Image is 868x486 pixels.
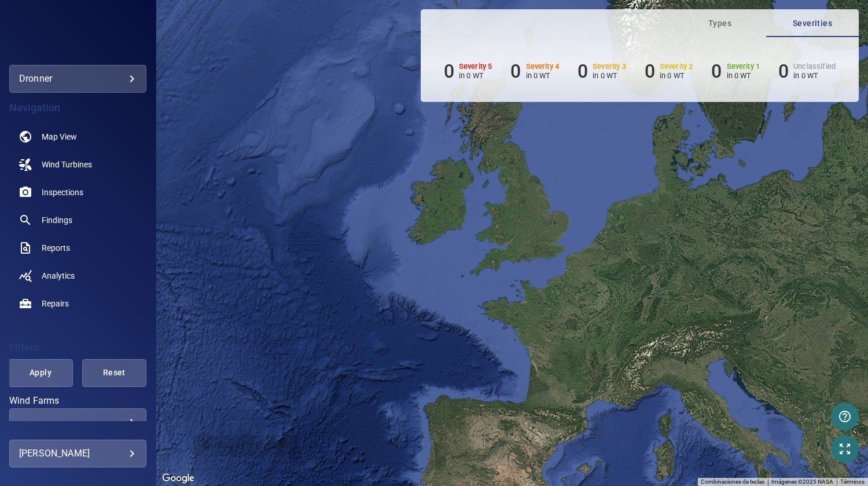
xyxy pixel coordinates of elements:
[459,71,492,80] p: in 0 WT
[9,206,146,234] a: findings noActive
[773,16,852,31] span: Severities
[593,63,626,71] h6: Severity 3
[645,60,655,82] h6: 0
[50,29,106,41] img: dronner-logo
[9,102,146,114] h4: Navigation
[681,16,759,31] span: Types
[9,342,146,353] h4: Filters
[701,478,764,486] button: Combinaciones de teclas
[159,471,197,486] a: Abre esta zona en Google Maps (se abre en una nueva ventana)
[459,63,492,71] h6: Severity 5
[793,63,836,71] h6: Unclassified
[42,187,83,198] span: Inspections
[42,131,77,142] span: Map View
[727,71,760,80] p: in 0 WT
[19,70,137,88] div: dronner
[660,63,693,71] h6: Severity 2
[711,60,760,82] li: Severity 1
[771,478,833,485] span: Imágenes ©2025 NASA
[840,478,865,485] a: Términos (se abre en una nueva pestaña)
[578,60,588,82] h6: 0
[42,270,75,282] span: Analytics
[793,71,836,80] p: in 0 WT
[9,396,146,405] label: Wind Farms
[711,60,722,82] h6: 0
[526,71,560,80] p: in 0 WT
[9,123,146,151] a: map noActive
[9,234,146,262] a: reports noActive
[9,151,146,178] a: windturbines noActive
[159,471,197,486] img: Google
[510,60,521,82] h6: 0
[9,65,146,93] div: dronner
[578,60,626,82] li: Severity 3
[660,71,693,80] p: in 0 WT
[9,408,146,436] div: Wind Farms
[593,71,626,80] p: in 0 WT
[778,60,789,82] h6: 0
[82,359,146,387] button: Reset
[42,214,72,226] span: Findings
[727,63,760,71] h6: Severity 1
[9,178,146,206] a: inspections noActive
[42,242,70,254] span: Reports
[8,359,72,387] button: Apply
[444,60,454,82] h6: 0
[510,60,559,82] li: Severity 4
[97,366,132,380] span: Reset
[23,366,58,380] span: Apply
[9,262,146,290] a: analytics noActive
[42,159,92,170] span: Wind Turbines
[645,60,693,82] li: Severity 2
[444,60,492,82] li: Severity 5
[778,60,836,82] li: Severity Unclassified
[42,298,69,309] span: Repairs
[9,290,146,317] a: repairs noActive
[526,63,560,71] h6: Severity 4
[19,444,137,463] div: [PERSON_NAME]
